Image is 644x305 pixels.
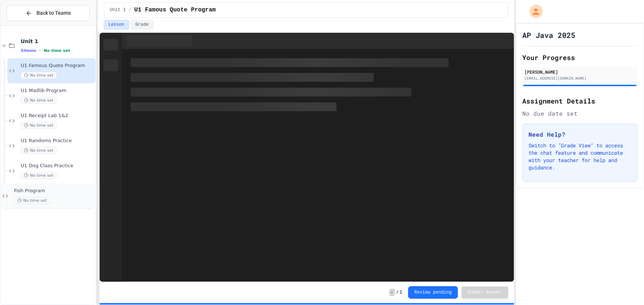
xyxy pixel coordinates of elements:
[21,48,36,53] span: 5 items
[21,163,94,169] span: U1 Dog Class Practice
[523,109,637,118] div: No due date set
[462,287,508,298] button: Submit Answer
[129,7,131,13] span: /
[21,97,57,104] span: No time set
[21,138,94,144] span: U1 Randoms Practice
[400,290,402,295] span: 1
[525,69,635,75] div: [PERSON_NAME]
[21,63,94,69] span: U1 Famous Quote Program
[134,6,216,14] span: U1 Famous Quote Program
[37,9,71,17] span: Back to Teams
[39,48,41,53] span: •
[523,30,576,40] h1: AP Java 2025
[21,122,57,129] span: No time set
[21,72,57,79] span: No time set
[389,289,395,296] span: -
[529,130,631,139] h3: Need Help?
[14,188,94,194] span: Fish Program
[523,96,637,106] h2: Assignment Details
[396,290,399,295] span: /
[468,290,502,295] span: Submit Answer
[14,197,50,204] span: No time set
[523,52,637,63] h2: Your Progress
[104,20,129,29] button: Lesson
[522,3,545,20] div: My Account
[21,147,57,154] span: No time set
[21,172,57,179] span: No time set
[110,7,126,13] span: Unit 1
[21,113,94,119] span: U1 Receipt Lab 1&2
[21,38,94,45] span: Unit 1
[44,48,70,53] span: No time set
[408,286,458,299] button: Review pending
[131,20,154,29] button: Grade
[525,76,635,81] div: [EMAIL_ADDRESS][DOMAIN_NAME]
[21,88,94,94] span: U1 Madlib Program
[7,5,90,21] button: Back to Teams
[529,142,631,171] p: Switch to "Grade View" to access the chat feature and communicate with your teacher for help and ...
